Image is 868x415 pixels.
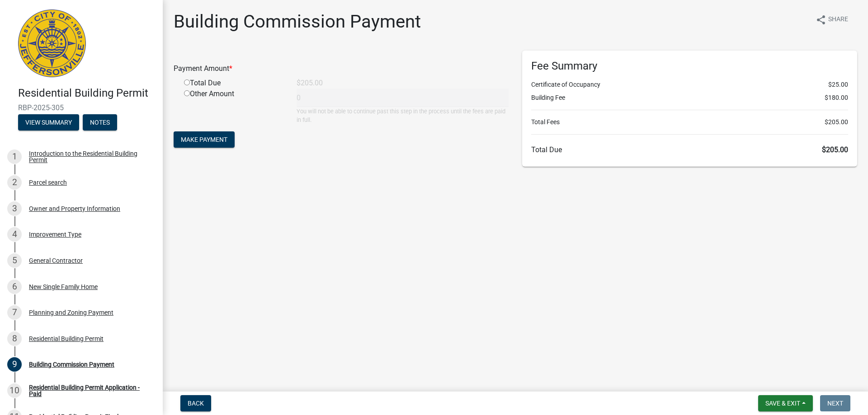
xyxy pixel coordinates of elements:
[18,87,156,100] h4: Residential Building Permit
[7,175,22,190] div: 2
[827,400,843,407] span: Next
[7,201,22,216] div: 3
[7,383,22,398] div: 10
[18,114,79,131] button: View Summary
[83,119,117,126] wm-modal-confirm: Notes
[531,117,848,127] li: Total Fees
[7,253,22,268] div: 5
[7,280,22,294] div: 6
[29,284,98,290] div: New Single Family Home
[29,257,83,264] div: General Contractor
[174,131,235,148] button: Make Payment
[29,309,113,316] div: Planning and Zoning Payment
[188,400,204,407] span: Back
[531,80,848,89] li: Certificate of Occupancy
[177,89,290,124] div: Other Amount
[29,205,120,212] div: Owner and Property Information
[180,395,211,411] button: Back
[29,384,148,397] div: Residential Building Permit Application - Paid
[822,145,848,154] span: $205.00
[531,60,848,73] h6: Fee Summary
[29,231,81,238] div: Improvement Type
[29,179,67,186] div: Parcel search
[18,103,145,112] span: RBP-2025-305
[825,117,848,127] span: $205.00
[816,14,826,25] i: share
[174,11,421,33] h1: Building Commission Payment
[29,150,148,163] div: Introduction to the Residential Building Permit
[758,395,813,411] button: Save & Exit
[7,227,22,242] div: 4
[29,336,104,342] div: Residential Building Permit
[7,149,22,164] div: 1
[765,400,800,407] span: Save & Exit
[531,93,848,103] li: Building Fee
[820,395,850,411] button: Next
[7,357,22,372] div: 9
[181,136,227,143] span: Make Payment
[808,11,855,28] button: shareShare
[531,145,848,154] h6: Total Due
[18,119,79,126] wm-modal-confirm: Summary
[828,14,848,25] span: Share
[177,78,290,89] div: Total Due
[7,305,22,320] div: 7
[825,93,848,103] span: $180.00
[18,9,86,77] img: City of Jeffersonville, Indiana
[828,80,848,89] span: $25.00
[167,63,515,74] div: Payment Amount
[83,114,117,131] button: Notes
[29,361,114,368] div: Building Commission Payment
[7,331,22,346] div: 8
